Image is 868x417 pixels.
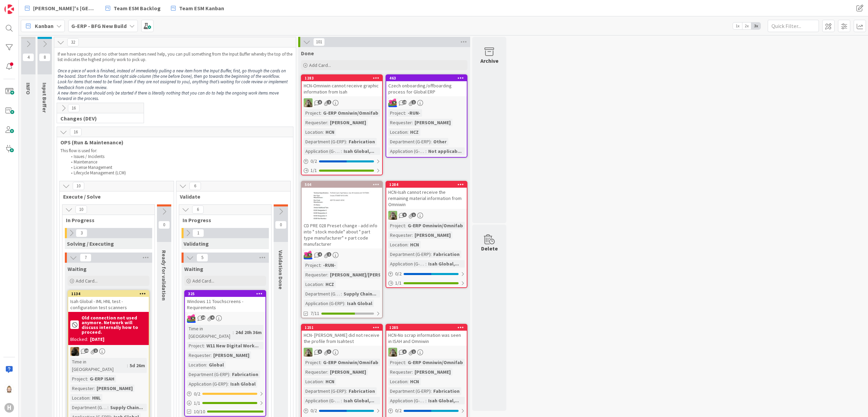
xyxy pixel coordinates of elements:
div: [DATE] [90,336,104,343]
span: 7 [80,254,91,262]
span: Ready for validation [161,250,168,301]
div: W11 New Digital Work... [205,342,260,349]
span: 8 [39,53,50,61]
span: : [412,231,413,239]
span: 7/11 [310,310,319,317]
div: 463 [386,75,467,81]
div: Department (G-ERP) [388,138,431,145]
div: Supply Chain... [342,290,378,298]
span: : [346,138,347,145]
div: 1/1 [302,166,382,175]
b: G-ERP - BFG New Build [71,23,127,29]
div: 1283 [305,76,382,81]
a: [PERSON_NAME]'s [GEOGRAPHIC_DATA] [21,2,99,14]
span: : [431,138,432,145]
div: Application (G-ERP) [304,300,344,307]
div: HCZ [408,128,420,136]
span: 1 [192,229,204,237]
span: Execute / Solve [63,193,165,200]
div: Application (G-ERP) [304,397,341,404]
span: : [346,387,347,395]
div: Location [70,394,89,402]
span: : [320,261,321,269]
div: TT [302,348,382,357]
span: 0 [275,221,287,229]
div: Fabrication [432,250,461,258]
div: 1/1 [386,279,467,287]
span: : [320,109,321,117]
div: Fabrication [347,387,377,395]
div: Project [304,359,320,366]
img: JK [388,98,397,107]
span: 4 [23,53,34,61]
div: Isah Global [345,300,374,307]
span: : [206,361,207,369]
span: : [323,281,324,288]
div: Blocked: [70,336,88,343]
div: 1134Isah Global - IML HNL test - configuration test scanners [68,291,149,312]
div: 1134 [71,291,149,296]
div: [PERSON_NAME] [413,231,452,239]
span: : [407,128,408,136]
div: Archive [480,57,498,65]
span: : [425,147,426,155]
span: : [233,329,234,336]
div: 0/2 [302,157,382,166]
div: Requester [187,351,211,359]
div: HNL [90,394,102,402]
li: License Management [67,165,290,170]
div: Isah Global,... [426,260,461,268]
span: 1 / 1 [395,279,402,287]
div: 1251HCN- [PERSON_NAME] did not receive the profile from Isahtest [302,325,382,346]
span: Team ESM Kanban [179,4,224,12]
span: [PERSON_NAME]'s [GEOGRAPHIC_DATA] [33,4,95,12]
div: 0/2 [386,406,467,415]
span: Changes (DEV) [60,115,135,122]
div: 504 [302,182,382,188]
div: HCN [408,378,421,385]
img: TT [388,211,397,220]
div: G-ERP Omniwin/Omnifab [321,109,380,117]
div: Other [432,138,448,145]
img: TT [304,98,313,107]
span: 0 / 2 [395,407,402,414]
img: TT [388,348,397,357]
div: Isah Global [229,380,257,388]
span: 6 [402,349,407,354]
b: Old connection not used anymore. Network will discuss internally how to proceed. [82,315,147,334]
span: 8 [318,349,322,354]
span: 0 [158,221,170,229]
div: Department (G-ERP) [304,387,346,395]
em: Once a piece of work is finished, instead of immediately pulling a new item from the Input Buffer... [58,68,287,79]
a: 325Windows 11 Touchscreens - RequirementsJKTime in [GEOGRAPHIC_DATA]:24d 20h 36mProject:W11 New D... [184,290,266,417]
span: : [127,362,128,369]
span: : [327,368,328,376]
span: 9 [402,213,407,217]
div: Requester [304,271,327,278]
span: 2x [742,23,751,29]
span: Validate [180,193,282,200]
div: HCN [324,128,336,136]
span: 3x [751,23,761,29]
div: HCZ [324,281,336,288]
div: Application (G-ERP) [388,397,425,404]
span: 2 [327,100,331,104]
div: Requester [388,119,412,126]
div: Isah Global - IML HNL test - configuration test scanners [68,297,149,312]
span: 0 / 2 [194,390,200,398]
span: Add Card... [76,278,98,284]
span: 0 / 2 [310,158,317,165]
div: HCN-No scrap information was seen in ISAH and Omniwin [386,331,467,346]
span: Kanban [35,22,54,30]
span: 0 / 2 [310,407,317,414]
a: 1284HCN-Isah cannot receive the remaining material information from OmniwinTTProject:G-ERP Omniwi... [386,181,467,288]
div: 463Czech onboarding/offboarding process for Global ERP [386,75,467,96]
div: 1251 [302,325,382,331]
p: This flow is used for: [60,148,290,154]
span: Validating [184,240,209,247]
a: Team ESM Kanban [167,2,228,14]
em: Look for items that need to be fixed (even if they are not assigned to you), anything that’s wait... [58,79,289,90]
span: : [412,119,413,126]
div: 504CD PRE 028 Preset change - add info into " stock module" about " part type manufacturer" + par... [302,182,382,248]
div: Requester [304,119,327,126]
